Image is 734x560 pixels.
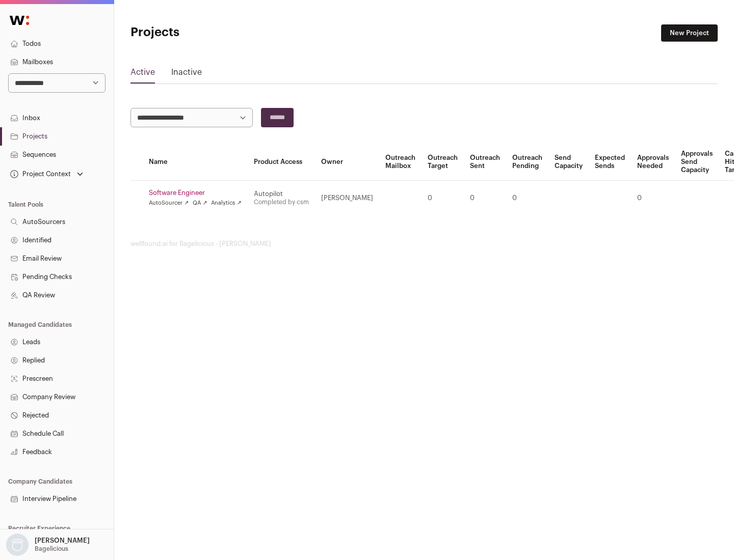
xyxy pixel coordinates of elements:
[315,144,379,181] th: Owner
[506,144,548,181] th: Outreach Pending
[35,537,90,545] p: [PERSON_NAME]
[315,181,379,216] td: [PERSON_NAME]
[631,144,675,181] th: Approvals Needed
[149,199,189,207] a: AutoSourcer ↗
[130,66,155,82] a: Active
[6,534,29,556] img: nopic.png
[143,144,248,181] th: Name
[8,170,71,178] div: Project Context
[211,199,241,207] a: Analytics ↗
[4,534,92,556] button: Open dropdown
[464,181,506,216] td: 0
[130,240,718,248] footer: wellfound:ai for Bagelicious - [PERSON_NAME]
[422,181,464,216] td: 0
[193,199,207,207] a: QA ↗
[379,144,422,181] th: Outreach Mailbox
[589,144,631,181] th: Expected Sends
[254,190,309,198] div: Autopilot
[130,24,326,41] h1: Projects
[631,181,675,216] td: 0
[675,144,719,181] th: Approvals Send Capacity
[422,144,464,181] th: Outreach Target
[35,545,68,553] p: Bagelicious
[4,10,35,31] img: Wellfound
[254,199,309,205] a: Completed by csm
[506,181,548,216] td: 0
[171,66,202,82] a: Inactive
[464,144,506,181] th: Outreach Sent
[8,167,85,181] button: Open dropdown
[548,144,589,181] th: Send Capacity
[149,189,242,197] a: Software Engineer
[248,144,315,181] th: Product Access
[661,24,718,42] a: New Project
